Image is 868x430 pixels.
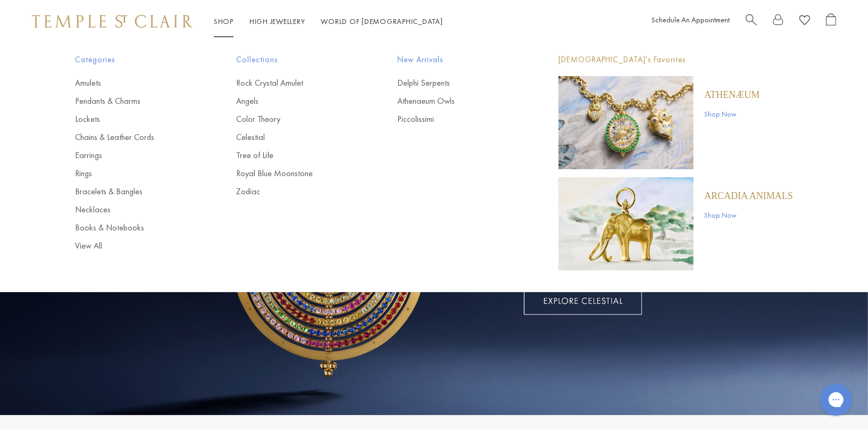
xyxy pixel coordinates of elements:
[558,53,793,67] p: [DEMOGRAPHIC_DATA]'s Favorites
[815,380,857,419] iframe: Gorgias live chat messenger
[32,15,193,28] img: Temple St. Clair
[704,108,759,120] a: Shop Now
[321,16,443,26] a: World of [DEMOGRAPHIC_DATA]World of [DEMOGRAPHIC_DATA]
[75,113,194,125] a: Lockets
[75,77,194,89] a: Amulets
[75,222,194,234] a: Books & Notebooks
[826,13,836,30] a: Open Shopping Bag
[249,16,305,26] a: High JewelleryHigh Jewellery
[75,150,194,161] a: Earrings
[236,186,355,197] a: Zodiac
[75,240,194,252] a: View All
[75,204,194,216] a: Necklaces
[397,113,516,125] a: Piccolissimi
[75,95,194,107] a: Pendants & Charms
[75,186,194,197] a: Bracelets & Bangles
[236,131,355,143] a: Celestial
[236,113,355,125] a: Color Theory
[652,15,730,24] a: Schedule An Appointment
[746,13,757,30] a: Search
[236,168,355,179] a: Royal Blue Moonstone
[236,150,355,161] a: Tree of Life
[75,131,194,143] a: Chains & Leather Cords
[236,77,355,89] a: Rock Crystal Amulet
[704,209,793,221] a: Shop Now
[214,15,443,28] nav: Main navigation
[75,53,194,67] span: Categories
[397,95,516,107] a: Athenaeum Owls
[236,95,355,107] a: Angels
[214,16,233,26] a: ShopShop
[704,190,793,202] a: ARCADIA ANIMALS
[397,77,516,89] a: Delphi Serpents
[75,168,194,179] a: Rings
[704,89,759,101] a: Athenæum
[799,13,810,30] a: View Wishlist
[236,53,355,67] span: Collections
[397,53,516,67] span: New Arrivals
